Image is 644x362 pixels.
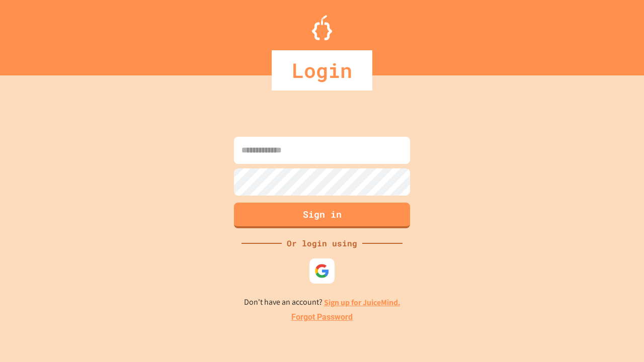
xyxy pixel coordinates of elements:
[560,278,634,321] iframe: chat widget
[602,322,634,352] iframe: chat widget
[314,263,330,279] img: google-icon.svg
[282,237,362,249] div: Or login using
[244,296,400,309] p: Don't have an account?
[324,297,400,308] a: Sign up for JuiceMind.
[272,50,372,90] div: Login
[291,311,353,323] a: Forgot Password
[312,15,332,40] img: Logo.svg
[234,203,410,228] button: Sign in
